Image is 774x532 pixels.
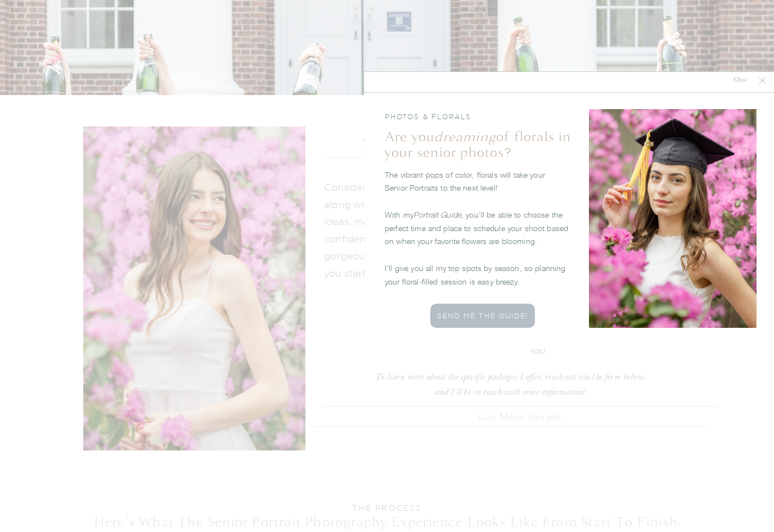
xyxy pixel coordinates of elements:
[385,168,569,286] p: The vibrant pops of color, florals will take your Senior Portraits to the next level! With my , y...
[324,502,450,513] h3: The process
[362,133,659,154] h2: senior Portrait photography
[385,129,573,155] h2: Are you of florals in your senior photos?
[413,210,461,219] i: Portrait Guide
[69,513,706,525] h2: Here’s what the senior portrait photography experience looks like from start to finish:
[434,128,496,146] i: dreaming
[532,344,667,358] p: 650
[324,179,506,308] p: Consider me your bestie who goes along with all your wild and crazy ideas, making you feel like y...
[723,75,757,86] nav: Close
[371,370,650,381] p: To learn more about the specific packages I offer, reach out via the form below, and I’ll be in t...
[430,310,535,321] a: send me the guide!
[323,410,717,421] a: Get More Details
[385,112,566,123] h3: photos & florals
